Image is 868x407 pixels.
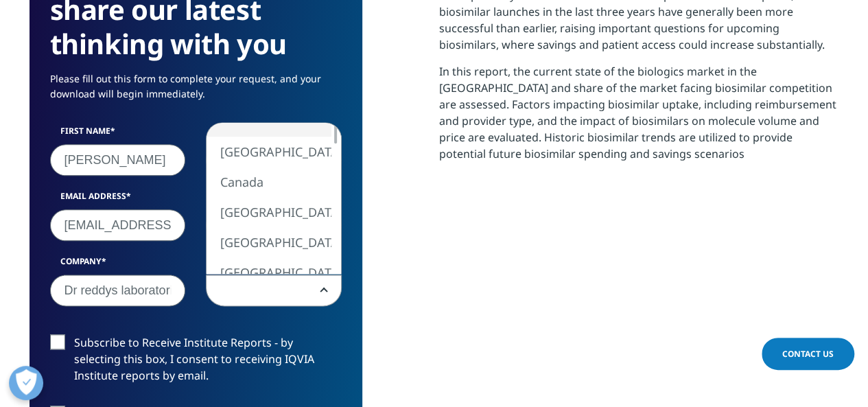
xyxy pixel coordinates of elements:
[50,71,342,112] p: Please fill out this form to complete your request, and your download will begin immediately.
[9,366,43,400] button: Open Preferences
[50,334,342,391] label: Subscribe to Receive Institute Reports - by selecting this box, I consent to receiving IQVIA Inst...
[439,63,839,172] p: In this report, the current state of the biologics market in the [GEOGRAPHIC_DATA] and share of t...
[207,227,331,257] li: [GEOGRAPHIC_DATA]
[50,255,186,275] label: Company
[207,197,331,227] li: [GEOGRAPHIC_DATA]
[207,167,331,197] li: Canada
[207,137,331,167] li: [GEOGRAPHIC_DATA]
[50,190,186,209] label: Email Address
[762,338,854,370] a: Contact Us
[207,257,331,288] li: [GEOGRAPHIC_DATA]
[782,348,834,360] span: Contact Us
[50,125,186,144] label: First Name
